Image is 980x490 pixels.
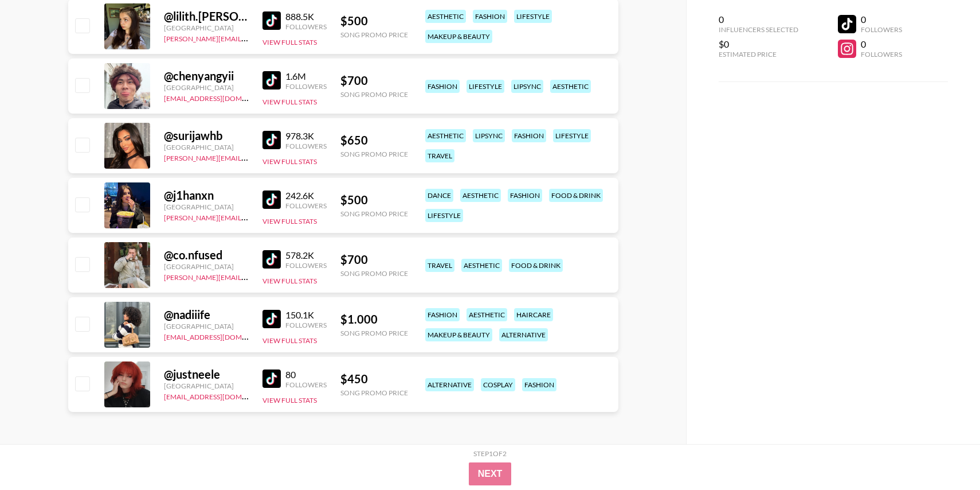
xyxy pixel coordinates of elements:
div: fashion [425,308,460,321]
div: 578.2K [285,250,327,261]
div: Followers [285,321,327,329]
div: [GEOGRAPHIC_DATA] [164,203,249,211]
div: alternative [425,378,474,391]
div: $ 700 [340,252,408,267]
div: $ 1.000 [340,312,408,326]
div: [GEOGRAPHIC_DATA] [164,322,249,330]
img: TikTok [262,190,281,209]
div: food & drink [549,189,603,202]
div: $ 450 [340,372,408,386]
div: Followers [285,261,327,270]
div: Song Promo Price [340,269,408,278]
div: [GEOGRAPHIC_DATA] [164,382,249,390]
div: Followers [285,201,327,210]
div: fashion [522,378,556,391]
div: @ justneele [164,367,249,382]
div: @ nadiiife [164,308,249,322]
div: 150.1K [285,309,327,321]
button: View Full Stats [262,277,317,285]
a: [EMAIL_ADDRESS][DOMAIN_NAME] [164,330,279,341]
div: Song Promo Price [340,209,408,218]
div: alternative [499,328,548,341]
img: TikTok [262,250,281,269]
div: cosplay [481,378,515,391]
div: Step 1 of 2 [473,449,507,458]
div: aesthetic [460,189,501,202]
img: TikTok [262,310,281,328]
div: food & drink [509,259,563,272]
div: makeup & beauty [425,328,492,341]
div: fashion [508,189,542,202]
div: lifestyle [425,209,463,222]
a: [PERSON_NAME][EMAIL_ADDRESS][DOMAIN_NAME] [164,271,334,282]
button: View Full Stats [262,396,317,405]
a: [PERSON_NAME][EMAIL_ADDRESS][PERSON_NAME][DOMAIN_NAME] [164,211,388,222]
div: [GEOGRAPHIC_DATA] [164,262,249,271]
button: Next [469,462,512,485]
div: $ 500 [340,193,408,207]
div: 80 [285,369,327,380]
div: Song Promo Price [340,388,408,397]
div: aesthetic [467,308,507,321]
div: dance [425,189,453,202]
div: Followers [285,380,327,389]
button: View Full Stats [262,217,317,225]
div: Song Promo Price [340,329,408,337]
img: TikTok [262,370,281,388]
div: haircare [514,308,553,321]
a: [EMAIL_ADDRESS][DOMAIN_NAME] [164,390,279,401]
div: @ co.nfused [164,248,249,262]
button: View Full Stats [262,336,317,345]
div: travel [425,259,454,272]
div: aesthetic [461,259,502,272]
div: @ j1hanxn [164,188,249,203]
div: 242.6K [285,190,327,201]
